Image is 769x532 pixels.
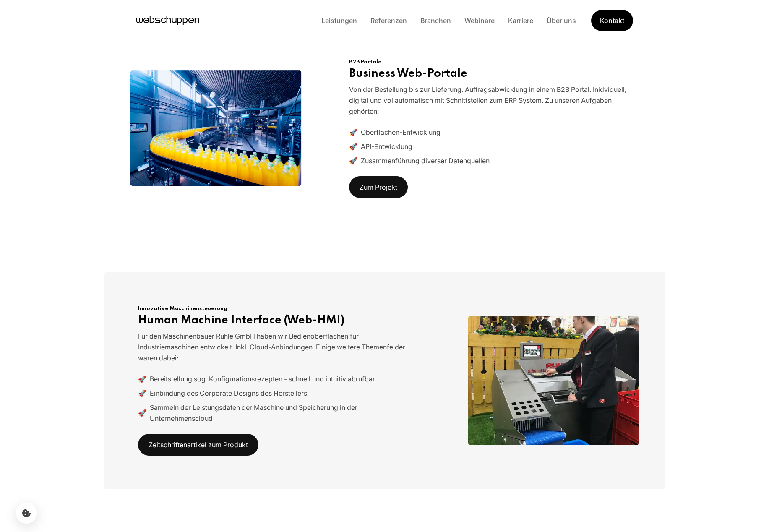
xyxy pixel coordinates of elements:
h3: B2B Portale [349,59,631,65]
li: 🚀 [138,388,420,399]
span: Einbindung des Corporate Designs des Herstellers [150,388,307,399]
a: Über uns [540,16,583,25]
img: cta-image [130,70,301,186]
li: 🚀 [349,127,631,138]
h3: Innovative Maschinensteuerung [138,305,420,312]
a: Zeitschriftenartikel zum Produkt [138,434,258,456]
li: 🚀 [349,155,631,166]
p: Von der Bestellung bis zur Lieferung. Auftragsabwicklung in einem B2B Portal. Inidviduell, digita... [349,84,631,117]
h2: Human Machine Interface (Web-HMI) [138,314,420,327]
a: Webinare [458,16,501,25]
a: Hauptseite besuchen [136,14,199,27]
span: API-Entwicklung [361,141,412,152]
h2: Business Web-Portale [349,67,631,81]
button: Cookie-Einstellungen öffnen [16,503,37,524]
li: 🚀 [138,402,420,424]
a: Karriere [501,16,540,25]
a: Branchen [414,16,458,25]
img: cta-image [468,316,639,445]
span: Bereitstellung sog. Konfigurationsrezepten - schnell und intuitiv abrufbar [150,373,375,384]
li: 🚀 [138,373,420,384]
a: Leistungen [315,16,364,25]
li: 🚀 [349,141,631,152]
span: Sammeln der Leistungsdaten der Maschine und Speicherung in der Unternehmenscloud [150,402,420,424]
a: Zum Projekt [349,176,408,198]
p: Für den Maschinenbauer Rühle GmbH haben wir Bedienoberflächen für Industriemaschinen entwickelt. ... [138,331,420,363]
a: Get Started [591,10,633,32]
a: Referenzen [364,16,414,25]
span: Zusammenführung diverser Datenquellen [361,155,490,166]
span: Oberflächen-Entwicklung [361,127,441,138]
